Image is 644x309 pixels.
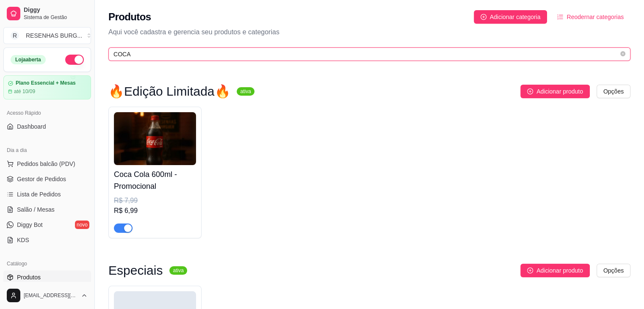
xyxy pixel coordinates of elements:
[3,27,91,44] button: Select a team
[3,75,91,99] a: Plano Essencial + Mesasaté 10/09
[65,55,84,65] button: Alterar Status
[3,233,91,247] a: KDS
[17,273,41,281] span: Produtos
[26,31,82,40] div: RESENHAS BURG ...
[490,12,541,22] span: Adicionar categoria
[3,285,91,306] button: [EMAIL_ADDRESS][DOMAIN_NAME]
[108,265,163,276] h3: Especiais
[24,6,88,14] span: Diggy
[550,10,630,24] button: Reodernar categorias
[17,160,75,168] span: Pedidos balcão (PDV)
[3,270,91,284] a: Produtos
[11,55,46,64] div: Loja aberta
[557,14,563,20] span: ordered-list
[3,188,91,201] a: Lista de Pedidos
[108,10,151,24] h2: Produtos
[603,87,624,96] span: Opções
[3,218,91,232] a: Diggy Botnovo
[114,112,196,165] img: product-image
[237,87,254,96] sup: ativa
[108,86,230,97] h3: 🔥Edição Limitada🔥
[474,10,547,24] button: Adicionar categoria
[114,168,196,192] h4: Coca Cola 600ml - Promocional
[3,203,91,216] a: Salão / Mesas
[114,206,196,216] div: R$ 6,99
[3,143,91,157] div: Dia a dia
[14,88,35,95] article: até 10/09
[481,14,486,20] span: plus-circle
[11,31,19,40] span: R
[620,51,625,56] span: close-circle
[3,172,91,186] a: Gestor de Pedidos
[597,85,630,98] button: Opções
[17,236,29,244] span: KDS
[113,50,619,59] input: Buscar por nome ou código do produto
[17,122,46,131] span: Dashboard
[3,3,91,24] a: DiggySistema de Gestão
[520,85,590,98] button: Adicionar produto
[17,190,61,199] span: Lista de Pedidos
[3,257,91,270] div: Catálogo
[3,120,91,133] a: Dashboard
[620,50,625,58] span: close-circle
[24,14,88,21] span: Sistema de Gestão
[527,268,533,273] span: plus-circle
[3,106,91,120] div: Acesso Rápido
[520,264,590,277] button: Adicionar produto
[16,80,76,86] article: Plano Essencial + Mesas
[169,266,187,275] sup: ativa
[108,27,630,37] p: Aqui você cadastra e gerencia seu produtos e categorias
[597,264,630,277] button: Opções
[17,205,55,214] span: Salão / Mesas
[3,157,91,171] button: Pedidos balcão (PDV)
[536,266,583,275] span: Adicionar produto
[24,292,77,299] span: [EMAIL_ADDRESS][DOMAIN_NAME]
[567,12,624,22] span: Reodernar categorias
[17,221,43,229] span: Diggy Bot
[114,196,196,206] div: R$ 7,99
[527,88,533,94] span: plus-circle
[603,266,624,275] span: Opções
[17,175,66,183] span: Gestor de Pedidos
[536,87,583,96] span: Adicionar produto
